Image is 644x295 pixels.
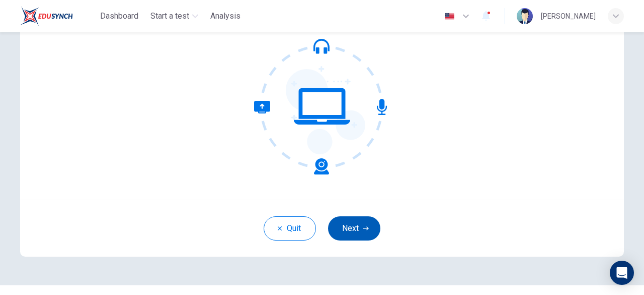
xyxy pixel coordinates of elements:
button: Dashboard [96,7,142,25]
span: Start a test [150,10,189,22]
img: en [443,13,456,20]
div: [PERSON_NAME] [541,10,596,22]
div: Open Intercom Messenger [610,261,634,285]
button: Quit [264,216,316,241]
span: Dashboard [100,10,138,22]
button: Start a test [146,7,202,25]
img: EduSynch logo [20,6,73,26]
button: Analysis [206,7,245,25]
span: Analysis [210,10,240,22]
img: Profile picture [517,8,533,24]
button: Next [328,216,380,241]
a: EduSynch logo [20,6,96,26]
